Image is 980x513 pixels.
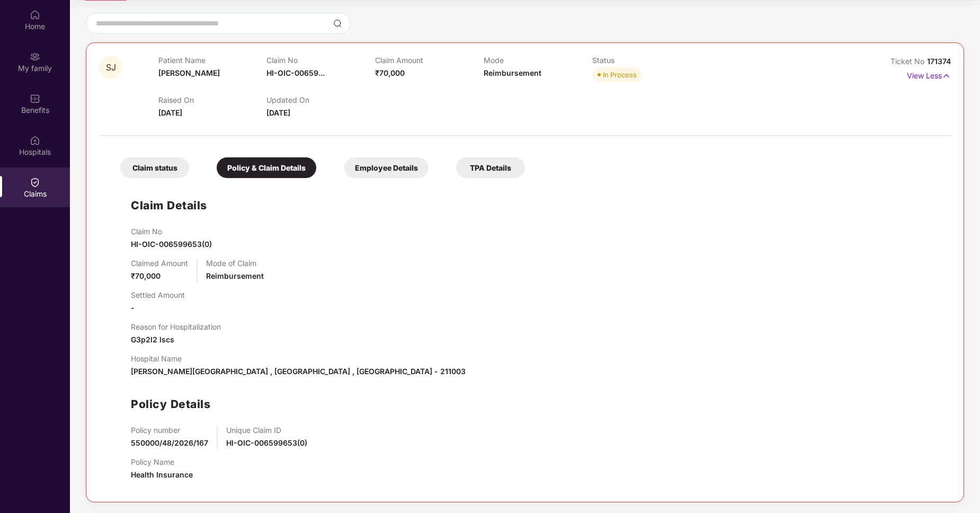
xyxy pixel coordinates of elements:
[890,57,927,66] span: Ticket No
[131,354,466,363] p: Hospital Name
[158,108,182,117] span: [DATE]
[131,290,185,299] p: Settled Amount
[131,259,188,268] p: Claimed Amount
[907,67,951,82] p: View Less
[344,157,429,178] div: Employee Details
[266,56,375,65] p: Claim No
[456,157,525,178] div: TPA Details
[158,68,220,77] span: [PERSON_NAME]
[131,227,212,236] p: Claim No
[131,197,207,214] h1: Claim Details
[131,271,161,280] span: ₹70,000
[375,56,484,65] p: Claim Amount
[131,322,221,331] p: Reason for Hospitalization
[30,93,40,104] img: svg+xml;base64,PHN2ZyBpZD0iQmVuZWZpdHMiIHhtbG5zPSJodHRwOi8vd3d3LnczLm9yZy8yMDAwL3N2ZyIgd2lkdGg9Ij...
[120,157,189,178] div: Claim status
[30,10,40,20] img: svg+xml;base64,PHN2ZyBpZD0iSG9tZSIgeG1sbnM9Imh0dHA6Ly93d3cudzMub3JnLzIwMDAvc3ZnIiB3aWR0aD0iMjAiIG...
[375,68,405,77] span: ₹70,000
[927,57,951,66] span: 171374
[131,426,208,435] p: Policy number
[333,19,342,28] img: svg+xml;base64,PHN2ZyBpZD0iU2VhcmNoLTMyeDMyIiB4bWxucz0iaHR0cDovL3d3dy53My5vcmcvMjAwMC9zdmciIHdpZH...
[206,271,264,280] span: Reimbursement
[131,240,212,249] span: HI-OIC-006599653(0)
[158,56,267,65] p: Patient Name
[484,56,592,65] p: Mode
[484,68,541,77] span: Reimbursement
[592,56,701,65] p: Status
[131,335,174,344] span: G3p2l2 lscs
[131,457,193,466] p: Policy Name
[266,95,375,104] p: Updated On
[158,95,267,104] p: Raised On
[226,438,307,447] span: HI-OIC-006599653(0)
[30,51,40,62] img: svg+xml;base64,PHN2ZyB3aWR0aD0iMjAiIGhlaWdodD0iMjAiIHZpZXdCb3g9IjAgMCAyMCAyMCIgZmlsbD0ibm9uZSIgeG...
[131,470,193,479] span: Health Insurance
[217,157,316,178] div: Policy & Claim Details
[131,303,135,312] span: -
[30,135,40,146] img: svg+xml;base64,PHN2ZyBpZD0iSG9zcGl0YWxzIiB4bWxucz0iaHR0cDovL3d3dy53My5vcmcvMjAwMC9zdmciIHdpZHRoPS...
[942,70,951,82] img: svg+xml;base64,PHN2ZyB4bWxucz0iaHR0cDovL3d3dy53My5vcmcvMjAwMC9zdmciIHdpZHRoPSIxNyIgaGVpZ2h0PSIxNy...
[131,438,208,447] span: 550000/48/2026/167
[226,426,307,435] p: Unique Claim ID
[131,367,466,376] span: [PERSON_NAME][GEOGRAPHIC_DATA] , [GEOGRAPHIC_DATA] , [GEOGRAPHIC_DATA] - 211003
[30,177,40,188] img: svg+xml;base64,PHN2ZyBpZD0iQ2xhaW0iIHhtbG5zPSJodHRwOi8vd3d3LnczLm9yZy8yMDAwL3N2ZyIgd2lkdGg9IjIwIi...
[266,108,290,117] span: [DATE]
[131,395,210,413] h1: Policy Details
[603,69,637,80] div: In Process
[106,63,116,72] span: SJ
[266,68,325,77] span: HI-OIC-00659...
[206,259,264,268] p: Mode of Claim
